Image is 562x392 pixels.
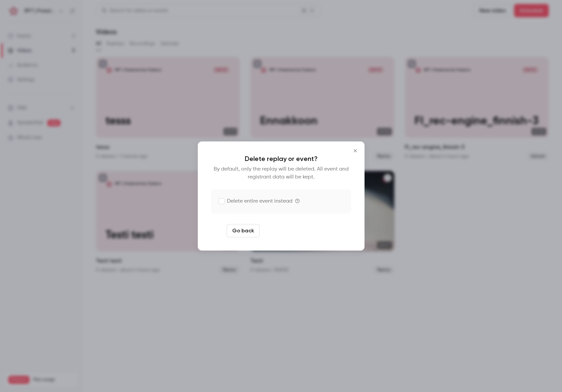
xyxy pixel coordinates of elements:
[211,165,351,181] p: By default, only the replay will be deleted. All event and registrant data will be kept.
[349,144,362,157] button: Close
[211,155,351,163] p: Delete replay or event?
[227,224,260,237] button: Go back
[219,197,292,205] label: Delete entire event instead
[262,224,336,237] button: Delete replay and event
